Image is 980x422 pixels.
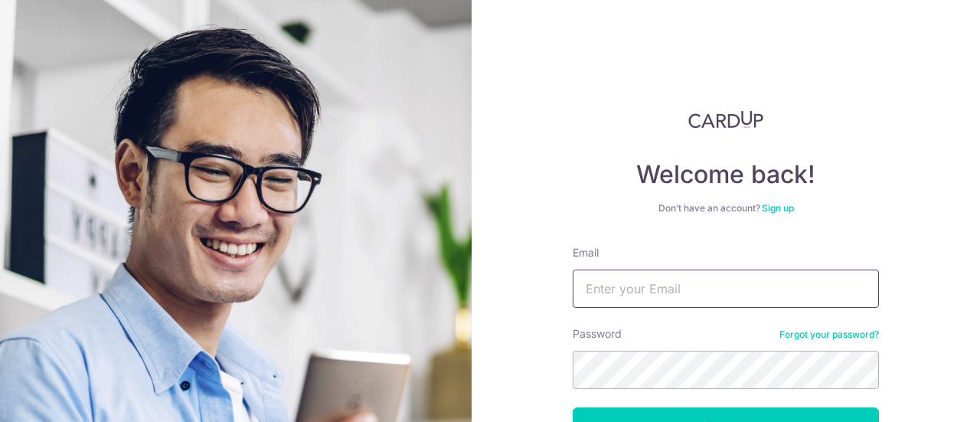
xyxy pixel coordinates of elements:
[573,159,879,190] h4: Welcome back!
[779,329,879,341] a: Forgot your password?
[688,110,763,129] img: CardUp Logo
[573,202,879,214] div: Don’t have an account?
[573,326,622,342] label: Password
[762,202,794,214] a: Sign up
[573,270,879,308] input: Enter your Email
[573,245,599,260] label: Email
